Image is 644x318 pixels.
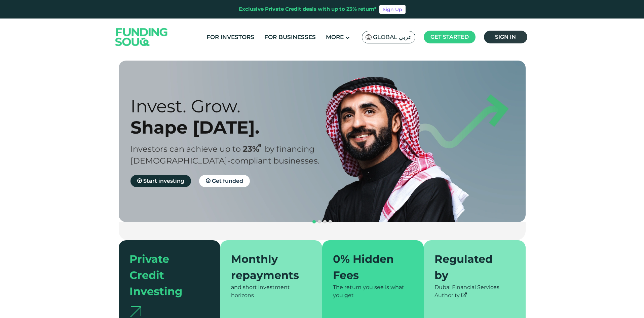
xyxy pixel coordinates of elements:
div: Private Credit Investing [129,251,202,299]
div: Regulated by [434,251,507,283]
span: Global عربي [373,33,412,41]
img: SA Flag [366,34,372,40]
a: For Investors [205,32,256,43]
span: Investors can achieve up to [130,144,241,154]
img: Logo [109,20,175,54]
div: Monthly repayments [231,251,303,283]
span: Start investing [143,178,184,184]
img: arrow [129,306,141,317]
a: Sign in [484,31,527,43]
div: The return you see is what you get [333,283,413,299]
span: 23% [243,144,265,154]
div: and short investment horizons [231,283,311,299]
button: navigation [322,219,328,224]
a: Get funded [199,175,250,187]
div: Exclusive Private Credit deals with up to 23% return* [239,5,377,13]
button: navigation [311,219,317,224]
a: Start investing [130,175,191,187]
a: Sign Up [379,5,406,14]
div: Dubai Financial Services Authority [434,283,515,299]
span: Get funded [212,178,243,184]
button: navigation [317,219,322,224]
span: Sign in [495,34,516,40]
span: More [326,34,344,40]
div: 0% Hidden Fees [333,251,405,283]
a: For Businesses [263,32,317,43]
div: Shape [DATE]. [130,117,334,138]
button: navigation [328,219,333,224]
i: 23% IRR (expected) ~ 15% Net yield (expected) [258,144,261,147]
div: Invest. Grow. [130,96,334,117]
span: Get started [430,34,469,40]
